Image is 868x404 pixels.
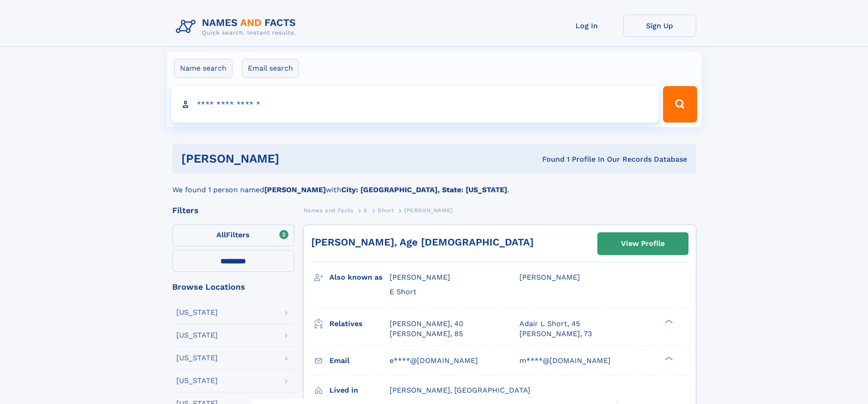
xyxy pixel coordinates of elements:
div: [US_STATE] [176,354,218,362]
h1: [PERSON_NAME] [181,153,411,164]
div: ❯ [663,355,673,361]
span: E Short [390,287,416,296]
label: Filters [172,225,294,246]
input: search input [171,86,659,123]
a: Names and Facts [303,205,354,216]
a: S [364,205,368,216]
a: [PERSON_NAME], Age [DEMOGRAPHIC_DATA] [311,236,534,248]
span: S [364,207,368,214]
span: [PERSON_NAME] [404,207,453,214]
div: [US_STATE] [176,309,218,316]
span: Short [378,207,394,214]
div: [US_STATE] [176,377,218,384]
h3: Lived in [329,383,390,398]
label: Name search [174,59,232,78]
a: [PERSON_NAME], 73 [519,329,592,339]
b: [PERSON_NAME] [264,185,326,194]
span: [PERSON_NAME] [390,273,450,281]
div: Found 1 Profile In Our Records Database [411,154,687,164]
a: [PERSON_NAME], 40 [390,319,463,329]
b: City: [GEOGRAPHIC_DATA], State: [US_STATE] [341,185,507,194]
div: [US_STATE] [176,332,218,339]
a: Log In [550,15,623,37]
span: All [216,230,226,239]
div: We found 1 person named with . [172,174,696,195]
h3: Relatives [329,316,390,332]
button: Search Button [663,86,697,123]
img: Logo Names and Facts [172,15,303,39]
h3: Email [329,353,390,368]
span: [PERSON_NAME] [519,273,580,281]
span: [PERSON_NAME], [GEOGRAPHIC_DATA] [390,386,530,394]
a: Sign Up [623,15,696,37]
div: Filters [172,206,294,215]
div: Browse Locations [172,283,294,291]
a: Short [378,205,394,216]
a: [PERSON_NAME], 85 [390,329,463,339]
div: View Profile [621,233,665,254]
div: ❯ [663,318,673,324]
a: View Profile [598,233,688,255]
label: Email search [242,59,299,78]
h3: Also known as [329,270,390,285]
a: Adair L Short, 45 [519,319,580,329]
